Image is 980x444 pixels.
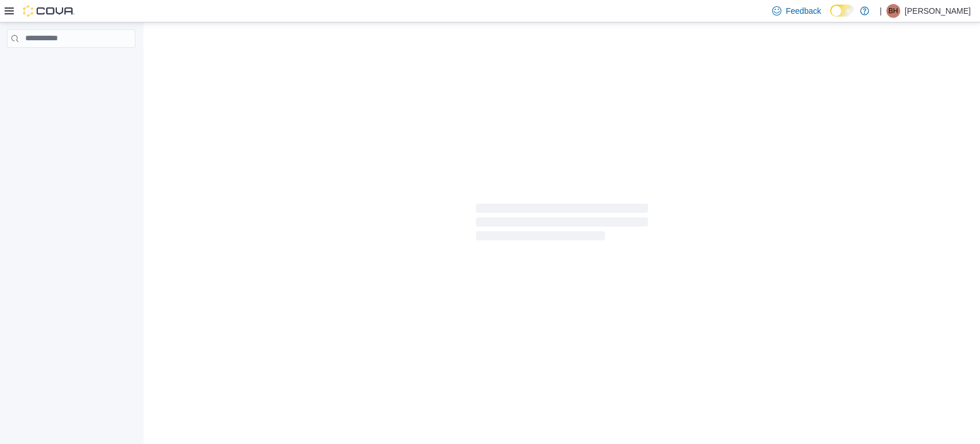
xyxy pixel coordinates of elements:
[886,4,900,18] div: Brittany Harpestad
[786,5,821,17] span: Feedback
[23,5,75,17] img: Cova
[905,4,971,18] p: [PERSON_NAME]
[889,4,898,18] span: BH
[830,5,854,17] input: Dark Mode
[880,4,882,18] p: |
[7,50,135,78] nav: Complex example
[476,206,648,243] span: Loading
[830,17,831,17] span: Dark Mode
